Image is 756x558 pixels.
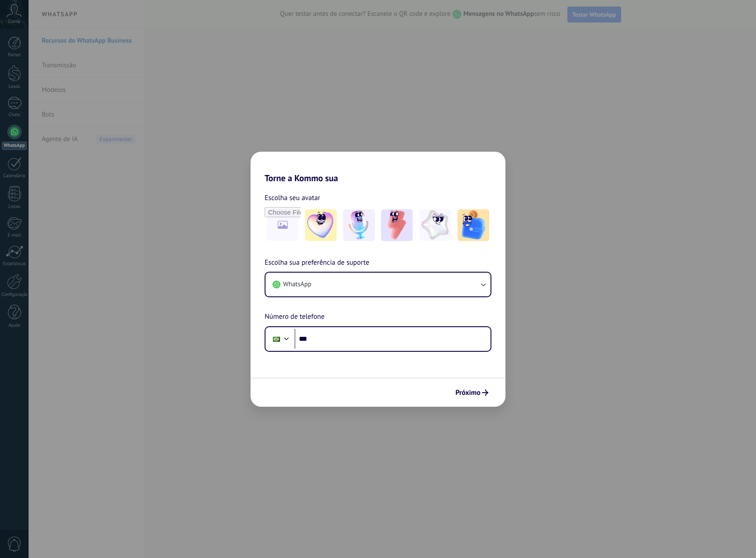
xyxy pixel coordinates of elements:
[455,390,480,396] span: Próximo
[265,311,324,323] span: Número de telefone
[265,257,369,269] span: Escolha sua preferência de suporte
[381,209,413,241] img: -3.jpeg
[265,192,320,204] span: Escolha seu avatar
[451,385,492,400] button: Próximo
[265,273,491,296] button: WhatsApp
[419,209,451,241] img: -4.jpeg
[458,209,489,241] img: -5.jpeg
[343,209,375,241] img: -2.jpeg
[305,209,337,241] img: -1.jpeg
[268,330,285,348] div: Brazil: + 55
[283,280,311,289] span: WhatsApp
[251,152,505,183] h2: Torne a Kommo sua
